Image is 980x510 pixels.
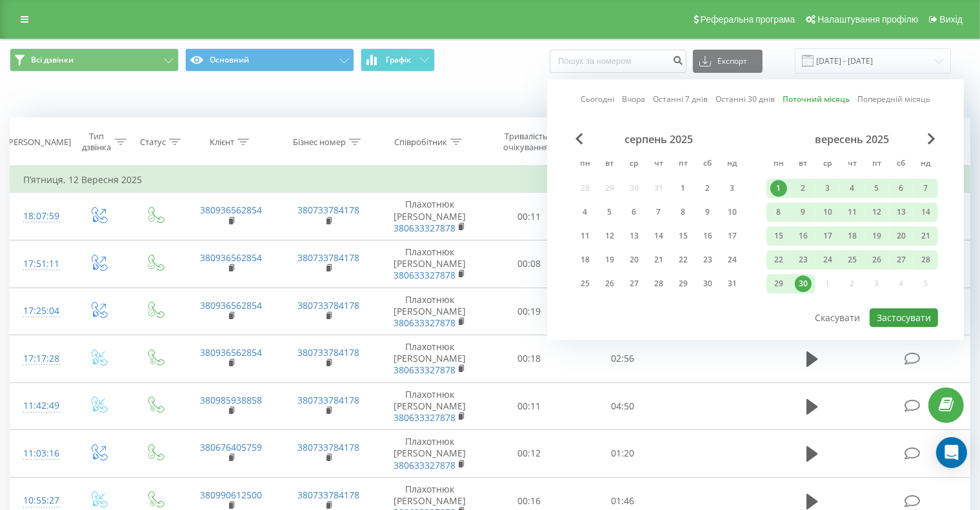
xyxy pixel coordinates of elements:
div: вт 26 серп 2025 р. [597,274,622,293]
div: ср 13 серп 2025 р. [622,226,646,246]
div: нд 7 вер 2025 р. [914,179,938,198]
abbr: вівторок [794,155,813,174]
div: ср 17 вер 2025 р. [815,226,840,246]
div: вт 16 вер 2025 р. [791,226,815,246]
a: 380936562854 [200,204,262,216]
abbr: п’ятниця [674,155,693,174]
button: Основний [185,48,354,72]
div: Статус [140,137,166,148]
div: 4 [844,180,861,197]
div: 4 [577,204,594,221]
div: вт 12 серп 2025 р. [597,226,622,246]
div: 29 [770,275,787,292]
div: вт 9 вер 2025 р. [791,202,815,222]
div: 2 [699,180,716,197]
div: Open Intercom Messenger [936,437,967,468]
div: чт 4 вер 2025 р. [840,179,865,198]
abbr: четвер [649,155,668,174]
a: 380936562854 [200,299,262,311]
div: 22 [675,251,692,268]
div: пн 11 серп 2025 р. [573,226,597,246]
div: Клієнт [210,137,234,148]
span: Налаштування профілю [817,14,918,25]
div: ср 20 серп 2025 р. [622,250,646,270]
div: пн 4 серп 2025 р. [573,202,597,222]
div: сб 16 серп 2025 р. [695,226,720,246]
div: вересень 2025 [766,133,938,146]
div: 13 [893,204,910,221]
div: нд 28 вер 2025 р. [914,250,938,270]
div: 10 [724,204,741,221]
div: чт 7 серп 2025 р. [646,202,671,222]
button: Скасувати [808,308,868,327]
div: ср 27 серп 2025 р. [622,274,646,293]
div: 21 [917,228,934,244]
a: 380633327878 [394,317,455,329]
div: 17 [724,228,741,244]
div: 12 [601,228,618,244]
div: нд 17 серп 2025 р. [720,226,745,246]
td: Плахотнюк [PERSON_NAME] [377,335,483,383]
div: вт 2 вер 2025 р. [791,179,815,198]
div: вт 19 серп 2025 р. [597,250,622,270]
td: 00:11 [483,382,576,430]
div: 27 [626,275,643,292]
a: 380733784178 [297,204,359,216]
abbr: неділя [723,155,742,174]
button: Всі дзвінки [10,48,179,72]
div: 8 [675,204,692,221]
div: 11:42:49 [23,393,57,418]
td: 00:08 [483,240,576,288]
div: 1 [770,180,787,197]
a: 380733784178 [297,489,359,501]
abbr: субота [698,155,717,174]
div: 3 [724,180,741,197]
div: 6 [893,180,910,197]
div: 30 [699,275,716,292]
a: 380936562854 [200,251,262,264]
div: 19 [601,251,618,268]
div: 24 [819,251,836,268]
div: 18:07:59 [23,204,57,229]
div: чт 28 серп 2025 р. [646,274,671,293]
td: 00:19 [483,288,576,335]
div: Бізнес номер [293,137,346,148]
td: Плахотнюк [PERSON_NAME] [377,240,483,288]
div: чт 21 серп 2025 р. [646,250,671,270]
div: 12 [868,204,885,221]
abbr: субота [892,155,911,174]
div: 23 [699,251,716,268]
a: 380733784178 [297,346,359,358]
a: 380633327878 [394,459,455,471]
abbr: вівторок [600,155,619,174]
div: 21 [650,251,667,268]
div: 13 [626,228,643,244]
div: вт 30 вер 2025 р. [791,274,815,293]
div: чт 18 вер 2025 р. [840,226,865,246]
div: 30 [795,275,812,292]
div: 17:25:04 [23,299,57,324]
div: 11 [577,228,594,244]
a: 380676405759 [200,441,262,453]
div: сб 2 серп 2025 р. [695,179,720,198]
abbr: середа [625,155,644,174]
td: П’ятниця, 12 Вересня 2025 [10,167,970,193]
a: 380733784178 [297,394,359,406]
div: вт 5 серп 2025 р. [597,202,622,222]
div: 9 [795,204,812,221]
div: сб 27 вер 2025 р. [889,250,914,270]
div: 20 [626,251,643,268]
a: Останні 7 днів [653,93,708,106]
a: Попередній місяць [857,93,930,106]
div: 20 [893,228,910,244]
span: Реферальна програма [701,14,795,25]
div: 31 [724,275,741,292]
span: Графік [386,55,411,64]
div: пт 1 серп 2025 р. [671,179,695,198]
div: 19 [868,228,885,244]
div: сб 13 вер 2025 р. [889,202,914,222]
div: пн 29 вер 2025 р. [766,274,791,293]
div: [PERSON_NAME] [6,137,71,148]
div: чт 25 вер 2025 р. [840,250,865,270]
div: 14 [650,228,667,244]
